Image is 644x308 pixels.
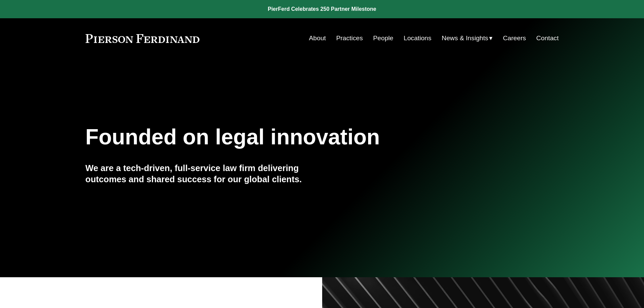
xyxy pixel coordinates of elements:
h1: Founded on legal innovation [86,125,480,149]
a: Careers [503,32,526,45]
a: People [373,32,393,45]
a: About [309,32,326,45]
span: News & Insights [442,32,488,44]
a: folder dropdown [442,32,493,45]
a: Locations [404,32,431,45]
h4: We are a tech-driven, full-service law firm delivering outcomes and shared success for our global... [86,163,322,185]
a: Practices [336,32,363,45]
a: Contact [536,32,558,45]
